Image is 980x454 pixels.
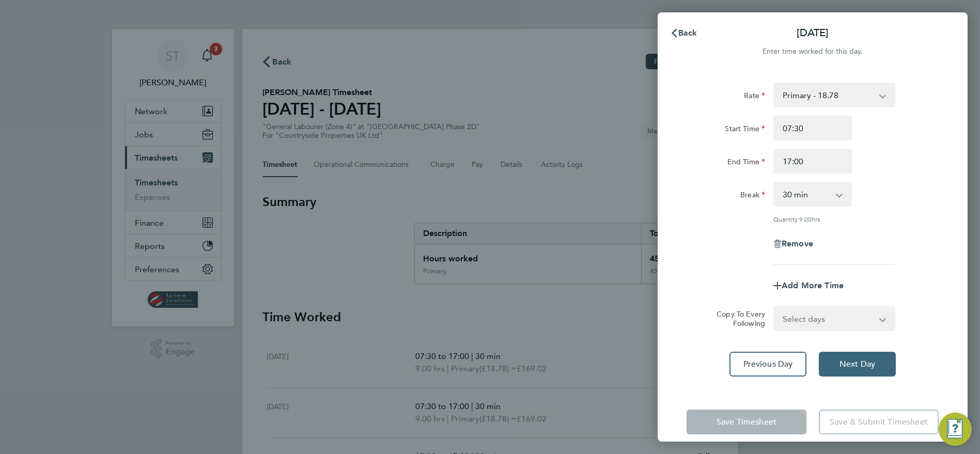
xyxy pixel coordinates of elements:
span: 9.00 [799,215,812,223]
label: Start Time [725,124,765,136]
p: [DATE] [797,26,829,40]
span: Remove [782,239,813,248]
input: E.g. 18:00 [773,149,852,174]
label: End Time [727,157,765,169]
label: Rate [744,91,765,103]
div: Quantity: hrs [773,215,895,223]
button: Add More Time [773,281,844,290]
span: Next Day [839,359,875,369]
label: Break [740,190,765,202]
button: Engage Resource Center [939,413,972,446]
input: E.g. 08:00 [773,116,852,140]
span: Back [678,28,697,38]
button: Previous Day [729,352,806,377]
div: Enter time worked for this day. [658,45,968,58]
button: Back [660,23,708,43]
label: Copy To Every Following [708,309,765,328]
span: Previous Day [743,359,793,369]
button: Next Day [819,352,896,377]
button: Remove [773,240,813,248]
span: Add More Time [782,280,844,290]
